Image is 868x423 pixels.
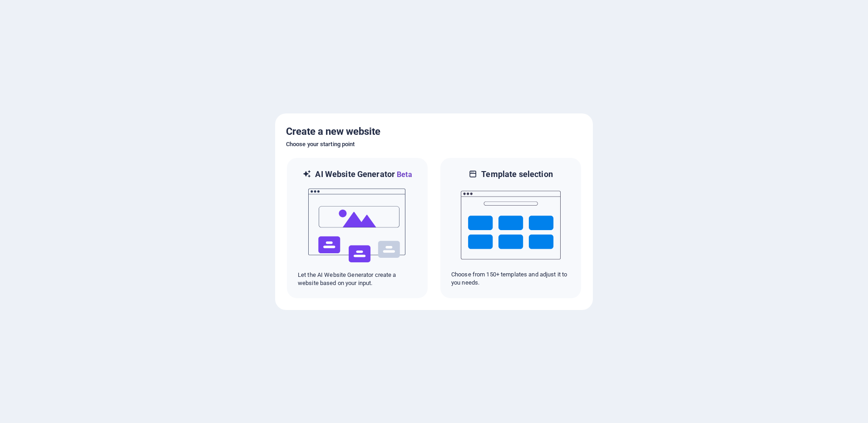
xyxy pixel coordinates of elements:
[286,139,582,150] h6: Choose your starting point
[286,157,429,299] div: AI Website GeneratorBetaaiLet the AI Website Generator create a website based on your input.
[439,157,582,299] div: Template selectionChoose from 150+ templates and adjust it to you needs.
[481,169,552,180] h6: Template selection
[307,180,407,271] img: ai
[298,271,417,287] p: Let the AI Website Generator create a website based on your input.
[286,124,582,139] h5: Create a new website
[395,170,412,179] span: Beta
[315,169,412,180] h6: AI Website Generator
[451,271,570,287] p: Choose from 150+ templates and adjust it to you needs.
